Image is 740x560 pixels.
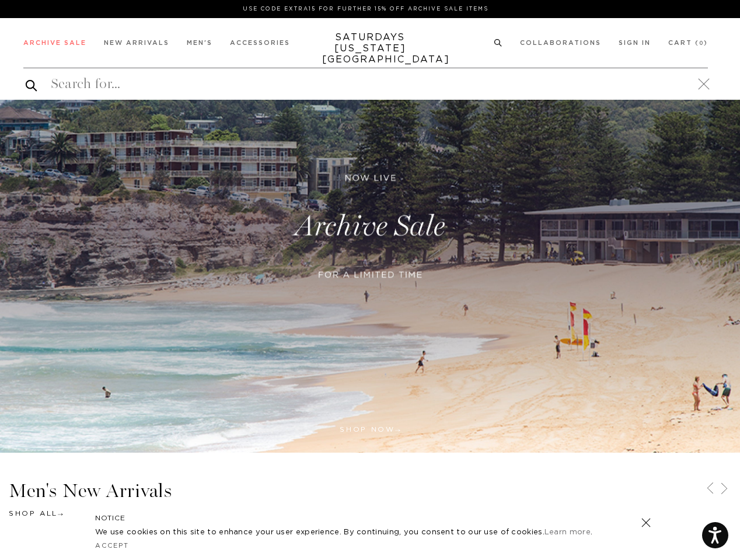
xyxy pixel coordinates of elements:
h3: Men's New Arrivals [9,481,731,501]
a: Sign In [619,40,651,46]
a: Accept [95,542,129,549]
h5: NOTICE [95,513,645,523]
small: 0 [699,41,704,46]
a: Cart (0) [668,40,708,46]
input: Search for... [23,75,708,93]
a: Collaborations [520,40,601,46]
p: Use Code EXTRA15 for Further 15% Off Archive Sale Items [28,5,703,13]
a: Learn more [544,528,591,536]
a: Accessories [230,40,290,46]
a: Archive Sale [23,40,86,46]
p: We use cookies on this site to enhance your user experience. By continuing, you consent to our us... [95,527,603,538]
a: New Arrivals [104,40,169,46]
a: SATURDAYS[US_STATE][GEOGRAPHIC_DATA] [322,32,418,65]
a: Men's [187,40,212,46]
a: Shop All [9,510,63,517]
